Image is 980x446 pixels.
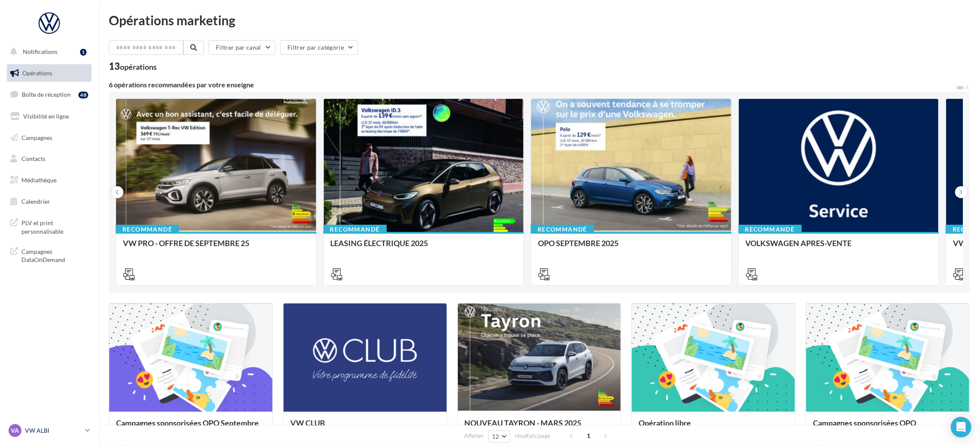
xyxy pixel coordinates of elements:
[5,85,93,104] a: Boîte de réception48
[21,198,50,205] span: Calendrier
[515,432,550,440] span: résultats/page
[23,113,69,120] span: Visibilité en ligne
[738,225,802,234] div: Recommandé
[464,432,484,440] span: Afficher
[5,43,90,61] button: Notifications 1
[109,62,157,71] div: 13
[290,419,440,436] div: VW CLUB
[7,422,92,439] a: VA VW ALBI
[116,225,179,234] div: Recommandé
[116,419,266,436] div: Campagnes sponsorisées OPO Septembre
[21,155,45,162] span: Contacts
[109,81,956,88] div: 6 opérations recommandées par votre enseigne
[21,134,52,141] span: Campagnes
[492,433,499,440] span: 12
[5,242,93,268] a: Campagnes DataOnDemand
[5,214,93,239] a: PLV et print personnalisable
[21,217,88,235] span: PLV et print personnalisable
[5,193,93,211] a: Calendrier
[11,426,19,435] span: VA
[746,239,932,256] div: VOLKSWAGEN APRES-VENTE
[538,239,724,256] div: OPO SEPTEMBRE 2025
[21,246,88,264] span: Campagnes DataOnDemand
[209,40,275,55] button: Filtrer par canal
[78,92,88,98] div: 48
[109,14,970,27] div: Opérations marketing
[80,49,87,56] div: 1
[280,40,358,55] button: Filtrer par catégorie
[5,171,93,189] a: Médiathèque
[5,107,93,125] a: Visibilité en ligne
[531,225,594,234] div: Recommandé
[331,239,517,256] div: LEASING ÉLECTRIQUE 2025
[639,419,788,436] div: Opération libre
[22,91,71,98] span: Boîte de réception
[5,64,93,82] a: Opérations
[488,431,510,443] button: 12
[120,63,157,71] div: opérations
[813,419,962,436] div: Campagnes sponsorisées OPO
[25,426,82,435] p: VW ALBI
[582,429,596,443] span: 1
[5,150,93,168] a: Contacts
[23,48,57,55] span: Notifications
[323,225,387,234] div: Recommandé
[21,176,57,184] span: Médiathèque
[123,239,309,256] div: VW PRO - OFFRE DE SEPTEMBRE 25
[5,129,93,147] a: Campagnes
[951,417,971,437] div: Open Intercom Messenger
[22,69,52,77] span: Opérations
[465,419,614,436] div: NOUVEAU TAYRON - MARS 2025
